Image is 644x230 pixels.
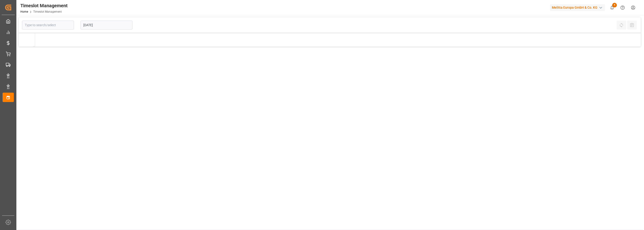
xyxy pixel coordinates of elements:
div: Melitta Europa GmbH & Co. KG [550,4,605,11]
div: Timeslot Management [20,2,68,9]
input: DD-MM-YYYY [80,21,132,29]
a: Home [20,10,28,13]
span: 4 [612,3,617,7]
button: Help Center [617,2,628,13]
button: show 4 new notifications [607,2,617,13]
button: Melitta Europa GmbH & Co. KG [550,3,607,12]
input: Type to search/select [22,21,74,29]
